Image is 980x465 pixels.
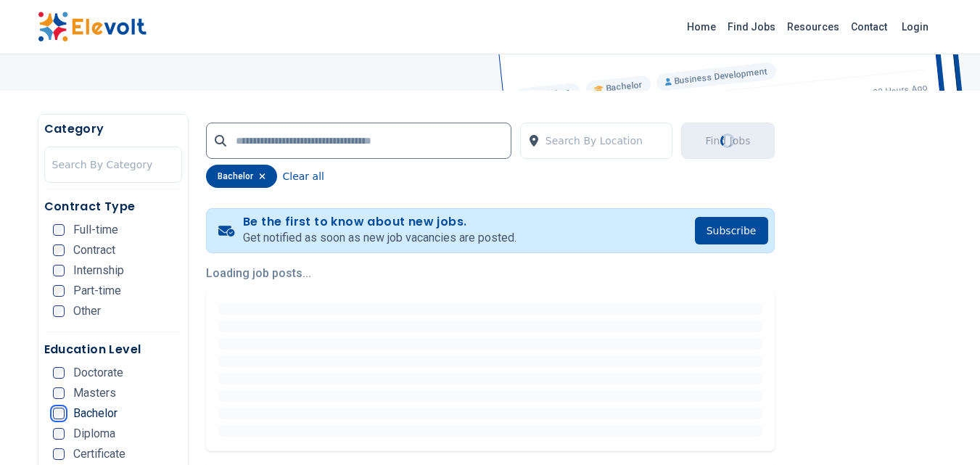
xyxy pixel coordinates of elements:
[243,229,516,247] p: Get notified as soon as new job vacancies are posted.
[73,285,121,297] span: Part-time
[73,305,101,317] span: Other
[73,387,116,399] span: Masters
[720,133,736,149] div: Loading...
[44,120,182,138] h5: Category
[206,265,775,282] p: Loading job posts...
[53,305,65,317] input: Other
[53,244,65,256] input: Contract
[73,448,125,460] span: Certificate
[845,15,893,38] a: Contact
[44,341,182,358] h5: Education Level
[44,198,182,215] h5: Contract Type
[781,15,845,38] a: Resources
[53,265,65,276] input: Internship
[681,123,774,159] button: Find JobsLoading...
[73,224,118,236] span: Full-time
[722,15,781,38] a: Find Jobs
[53,367,65,379] input: Doctorate
[53,448,65,460] input: Certificate
[73,428,115,440] span: Diploma
[53,408,65,419] input: Bachelor
[73,408,118,419] span: Bachelor
[893,12,937,41] a: Login
[283,165,324,188] button: Clear all
[73,244,115,256] span: Contract
[73,265,124,276] span: Internship
[38,12,147,42] img: Elevolt
[53,224,65,236] input: Full-time
[53,285,65,297] input: Part-time
[73,367,123,379] span: Doctorate
[206,165,277,188] div: bachelor
[243,215,516,229] h4: Be the first to know about new jobs.
[53,387,65,399] input: Masters
[681,15,722,38] a: Home
[53,428,65,440] input: Diploma
[695,217,768,244] button: Subscribe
